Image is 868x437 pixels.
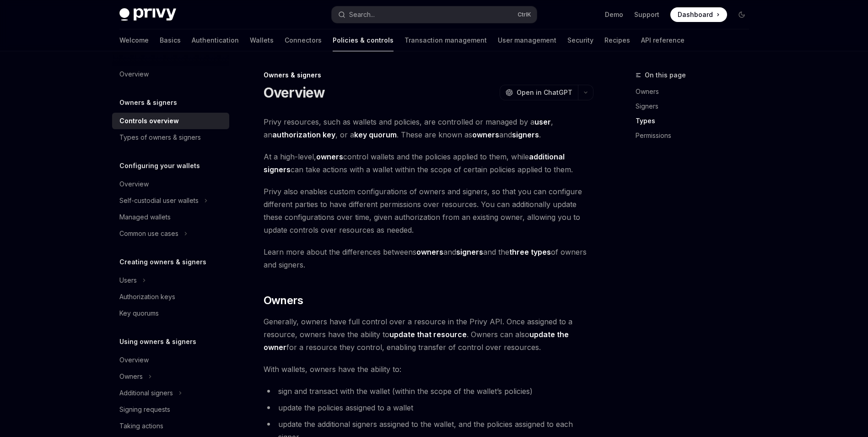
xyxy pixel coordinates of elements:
a: Recipes [604,29,630,51]
a: Basics [160,29,181,51]
button: Open in ChatGPT [500,85,578,100]
span: Learn more about the differences betweens and and the of owners and signers. [264,246,593,271]
button: Owners [112,368,229,385]
div: Search... [349,9,375,20]
a: authorization key [272,130,335,140]
a: Overview [112,66,229,82]
strong: update that resource [389,330,467,339]
a: Overview [112,176,229,192]
strong: three types [509,247,551,257]
a: three types [509,247,551,257]
a: signers [456,247,483,257]
h5: Using owners & signers [119,336,196,347]
span: On this page [645,70,686,81]
span: Open in ChatGPT [517,88,572,97]
a: Permissions [636,128,756,143]
a: Controls overview [112,113,229,129]
a: Signing requests [112,401,229,418]
a: Taking actions [112,418,229,434]
div: Overview [119,179,149,190]
a: Connectors [285,29,322,51]
div: Signing requests [119,404,170,415]
button: Self-custodial user wallets [112,192,229,209]
button: Users [112,272,229,289]
span: Dashboard [678,10,713,19]
a: User management [498,29,556,51]
span: Ctrl K [518,11,531,18]
a: Demo [605,10,623,19]
div: Additional signers [119,388,173,399]
button: Toggle dark mode [734,7,749,22]
div: Types of owners & signers [119,132,201,143]
a: Key quorums [112,305,229,322]
div: Common use cases [119,228,178,239]
a: Signers [636,99,756,114]
span: Privy also enables custom configurations of owners and signers, so that you can configure differe... [264,185,593,236]
img: dark logo [119,8,176,21]
strong: owners [472,130,499,139]
span: With wallets, owners have the ability to: [264,363,593,376]
strong: signers [512,130,539,139]
h5: Owners & signers [119,97,177,108]
strong: owners [416,247,443,257]
div: Key quorums [119,308,159,319]
div: Managed wallets [119,212,171,223]
span: Owners [264,293,303,308]
a: Owners [636,84,756,99]
strong: user [534,117,551,126]
strong: signers [456,247,483,257]
button: Additional signers [112,385,229,401]
span: Privy resources, such as wallets and policies, are controlled or managed by a , an , or a . These... [264,115,593,141]
a: Dashboard [670,7,727,22]
div: Owners & signers [264,71,593,80]
button: Search...CtrlK [332,6,537,23]
a: Security [567,29,593,51]
strong: key quorum [354,130,397,139]
a: Types of owners & signers [112,129,229,146]
div: Authorization keys [119,291,175,302]
span: Generally, owners have full control over a resource in the Privy API. Once assigned to a resource... [264,315,593,354]
div: Controls overview [119,115,179,126]
div: Owners [119,371,143,382]
a: Policies & controls [333,29,394,51]
a: key quorum [354,130,397,140]
strong: owners [316,152,343,161]
a: owners [416,247,443,257]
div: Overview [119,69,149,80]
a: Wallets [250,29,274,51]
h1: Overview [264,84,325,101]
div: Taking actions [119,421,163,432]
a: Transaction management [404,29,487,51]
a: Authentication [192,29,239,51]
a: Managed wallets [112,209,229,225]
h5: Creating owners & signers [119,257,206,268]
a: API reference [641,29,685,51]
a: Types [636,114,756,128]
span: sign and transact with the wallet (within the scope of the wallet’s policies) [278,387,533,396]
div: Users [119,275,137,286]
a: Support [634,10,659,19]
a: Welcome [119,29,149,51]
span: At a high-level, control wallets and the policies applied to them, while can take actions with a ... [264,150,593,176]
strong: authorization key [272,130,335,139]
div: Overview [119,355,149,366]
a: Authorization keys [112,289,229,305]
a: user [534,117,551,127]
a: Overview [112,352,229,368]
div: Self-custodial user wallets [119,195,199,206]
button: Common use cases [112,225,229,242]
h5: Configuring your wallets [119,160,200,171]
